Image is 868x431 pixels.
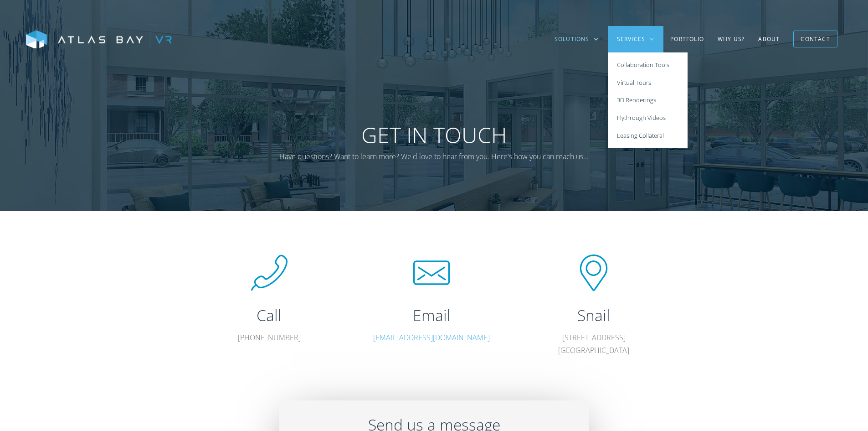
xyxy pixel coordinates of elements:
h2: Call [208,305,331,326]
a: Portfolio [663,26,711,52]
div: Services [608,26,664,52]
a: Contact [793,31,837,47]
img: Atlas Bay VR Logo [26,30,172,49]
a: About [751,26,786,52]
div: Contact [801,32,830,46]
a: 3D Renderings [608,92,688,109]
a: Collaboration Tools [608,56,688,74]
div: Services [617,35,646,43]
a: Virtual Tours [608,74,688,92]
p: Have questions? Want to learn more? We'd love to hear from you. Here's how you can reach us... [275,150,594,163]
h2: Snail [532,305,655,326]
h2: Email [370,305,493,326]
p: [PHONE_NUMBER] [208,331,331,344]
p: [STREET_ADDRESS] [GEOGRAPHIC_DATA] [532,331,655,358]
nav: Services [608,52,688,148]
a: Flythrough Videos [608,109,688,127]
h1: Get In Touch [275,122,594,148]
a: [EMAIL_ADDRESS][DOMAIN_NAME] [373,332,490,343]
a: Why US? [711,26,751,52]
div: Solutions [555,35,590,43]
a: Leasing Collateral [608,127,688,145]
div: Solutions [545,26,608,52]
